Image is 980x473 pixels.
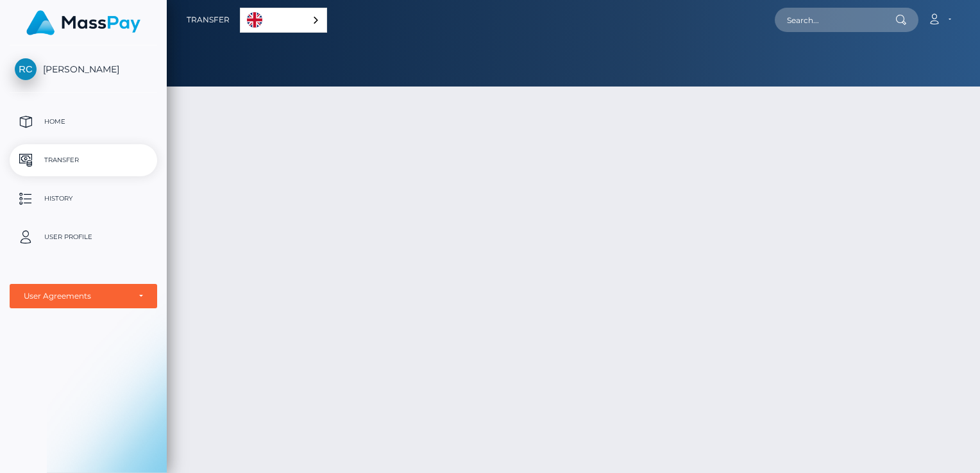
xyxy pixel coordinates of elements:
[187,6,230,33] a: Transfer
[10,63,157,75] span: [PERSON_NAME]
[241,8,326,32] a: English
[775,8,895,32] input: Search...
[10,221,157,253] a: User Profile
[15,151,152,170] p: Transfer
[10,106,157,138] a: Home
[24,291,129,301] div: User Agreements
[15,112,152,131] p: Home
[10,284,157,308] button: User Agreements
[26,10,140,35] img: MassPay
[10,144,157,176] a: Transfer
[10,183,157,215] a: History
[240,8,327,33] aside: Language selected: English
[15,228,152,247] p: User Profile
[15,189,152,208] p: History
[240,8,327,33] div: Language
